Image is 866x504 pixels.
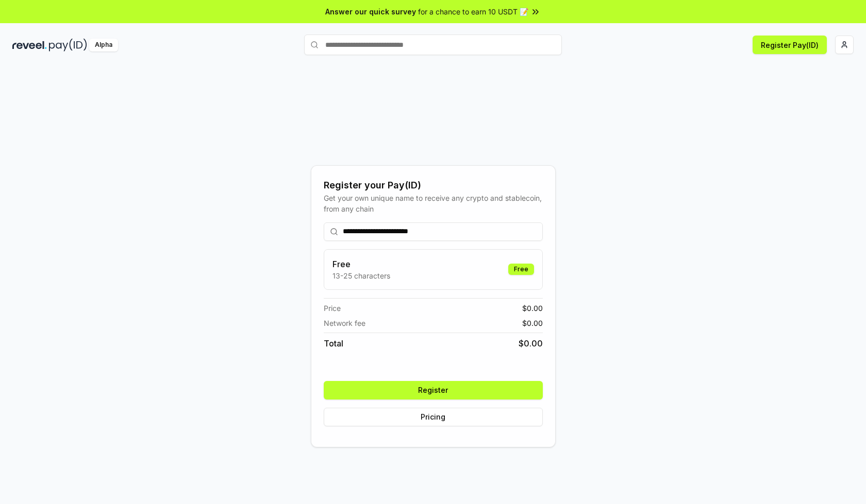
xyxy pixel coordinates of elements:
span: $ 0.00 [522,318,543,328]
button: Register [324,381,543,399]
div: Get your own unique name to receive any crypto and stablecoin, from any chain [324,193,543,214]
span: $ 0.00 [522,303,543,314]
span: Answer our quick survey [325,6,416,17]
div: Register your Pay(ID) [324,178,543,193]
img: reveel_dark [12,39,47,51]
p: 13-25 characters [332,270,390,281]
span: Total [324,337,343,350]
span: Network fee [324,318,365,328]
button: Register Pay(ID) [753,36,827,54]
div: Free [508,264,534,275]
span: for a chance to earn 10 USDT 📝 [418,6,528,17]
span: Price [324,303,341,314]
h3: Free [332,258,390,270]
span: $ 0.00 [519,337,543,350]
button: Pricing [324,408,543,426]
div: Alpha [89,39,118,51]
img: pay_id [49,39,87,51]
